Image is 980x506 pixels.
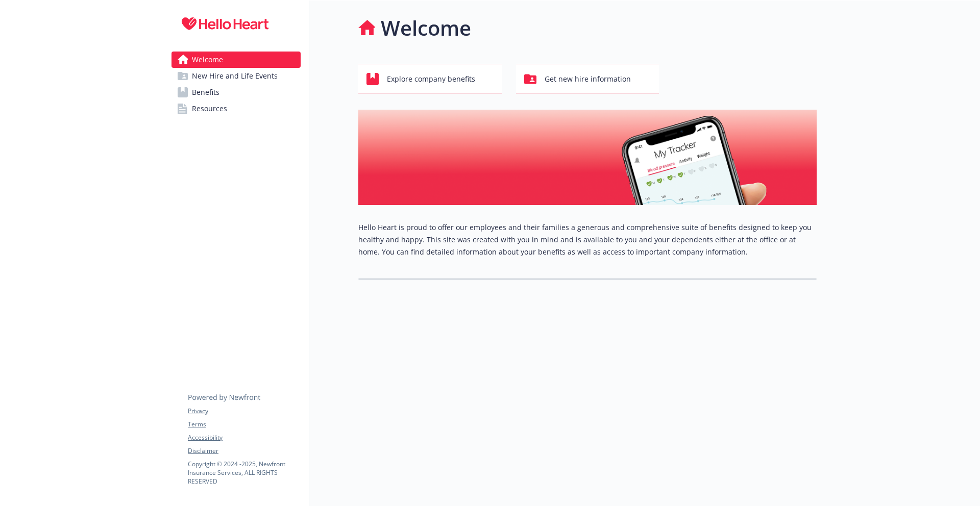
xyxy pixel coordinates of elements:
a: Disclaimer [188,446,300,456]
a: Accessibility [188,433,300,442]
a: Privacy [188,407,300,416]
a: New Hire and Life Events [171,68,301,84]
button: Get new hire information [516,64,659,93]
button: Explore company benefits [358,64,502,93]
a: Welcome [171,52,301,68]
img: overview page banner [358,110,817,205]
a: Benefits [171,84,301,100]
a: Resources [171,100,301,117]
p: Copyright © 2024 - 2025 , Newfront Insurance Services, ALL RIGHTS RESERVED [188,460,300,486]
span: Welcome [192,52,223,68]
span: New Hire and Life Events [192,68,278,84]
span: Explore company benefits [387,69,475,89]
span: Resources [192,100,227,117]
span: Get new hire information [545,69,631,89]
span: Benefits [192,84,219,100]
a: Terms [188,420,300,429]
p: Hello Heart is proud to offer our employees and their families a generous and comprehensive suite... [358,221,817,258]
h1: Welcome [381,13,471,43]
